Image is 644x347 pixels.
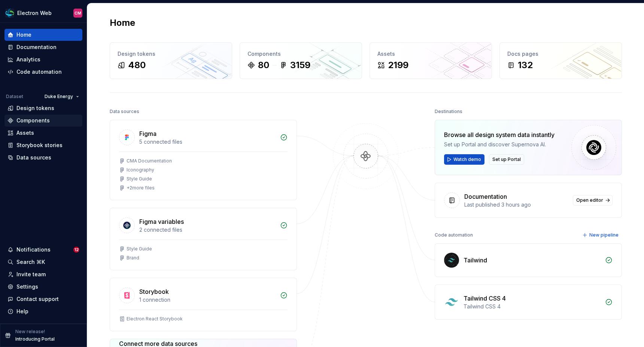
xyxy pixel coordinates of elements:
[127,185,155,191] div: + 2 more files
[139,217,184,226] div: Figma variables
[16,56,40,63] div: Analytics
[507,50,614,58] div: Docs pages
[290,59,310,71] div: 3159
[444,141,555,148] div: Set up Portal and discover Supernova AI.
[128,59,146,71] div: 480
[16,283,38,290] div: Settings
[4,41,82,53] a: Documentation
[45,94,73,100] span: Duke Energy
[110,278,297,331] a: Storybook1 connectionElectron React Storybook
[16,129,34,137] div: Assets
[127,316,183,322] div: Electron React Storybook
[5,9,14,18] img: f6f21888-ac52-4431-a6ea-009a12e2bf23.png
[110,17,135,29] h2: Home
[73,247,79,253] span: 12
[240,42,362,79] a: Components803159
[518,59,533,71] div: 132
[16,295,59,303] div: Contact support
[15,329,45,335] p: New release!
[127,158,172,164] div: CMA Documentation
[110,120,297,200] a: Figma5 connected filesCMA DocumentationIconographyStyle Guide+2more files
[4,305,82,317] button: Help
[247,50,354,58] div: Components
[489,154,524,165] button: Set up Portal
[464,294,506,303] div: Tailwind CSS 4
[464,256,487,265] div: Tailwind
[16,68,62,76] div: Code automation
[16,104,54,112] div: Design tokens
[139,138,276,146] div: 5 connected files
[1,5,85,21] button: Electron WebCM
[499,42,622,79] a: Docs pages132
[4,152,82,164] a: Data sources
[4,102,82,114] a: Design tokens
[4,244,82,256] button: Notifications12
[4,29,82,41] a: Home
[139,296,276,304] div: 1 connection
[127,167,154,173] div: Iconography
[4,256,82,268] button: Search ⌘K
[127,255,139,261] div: Brand
[589,232,619,238] span: New pipeline
[15,336,55,342] p: Introducing Portal
[435,106,462,117] div: Destinations
[41,91,82,102] button: Duke Energy
[370,42,492,79] a: Assets2199
[4,66,82,78] a: Code automation
[139,129,157,138] div: Figma
[453,156,481,162] span: Watch demo
[16,141,63,149] div: Storybook stories
[258,59,269,71] div: 80
[4,268,82,280] a: Invite team
[4,293,82,305] button: Contact support
[16,246,51,253] div: Notifications
[4,54,82,66] a: Analytics
[118,50,224,58] div: Design tokens
[464,192,507,201] div: Documentation
[127,176,152,182] div: Style Guide
[576,197,603,203] span: Open editor
[6,94,23,100] div: Dataset
[492,156,521,162] span: Set up Portal
[4,115,82,127] a: Components
[580,230,622,240] button: New pipeline
[16,117,50,124] div: Components
[16,308,28,315] div: Help
[110,208,297,270] a: Figma variables2 connected filesStyle GuideBrand
[444,154,484,165] button: Watch demo
[388,59,408,71] div: 2199
[435,230,473,240] div: Code automation
[17,9,52,17] div: Electron Web
[573,195,613,206] a: Open editor
[75,10,81,16] div: CM
[16,271,46,278] div: Invite team
[4,139,82,151] a: Storybook stories
[4,281,82,293] a: Settings
[16,258,45,266] div: Search ⌘K
[139,226,276,234] div: 2 connected files
[377,50,484,58] div: Assets
[4,127,82,139] a: Assets
[110,42,232,79] a: Design tokens480
[16,43,57,51] div: Documentation
[444,130,555,139] div: Browse all design system data instantly
[127,246,152,252] div: Style Guide
[464,201,568,208] div: Last published 3 hours ago
[16,154,51,161] div: Data sources
[110,106,139,117] div: Data sources
[16,31,31,39] div: Home
[139,287,169,296] div: Storybook
[464,303,601,310] div: Tailwind CSS 4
